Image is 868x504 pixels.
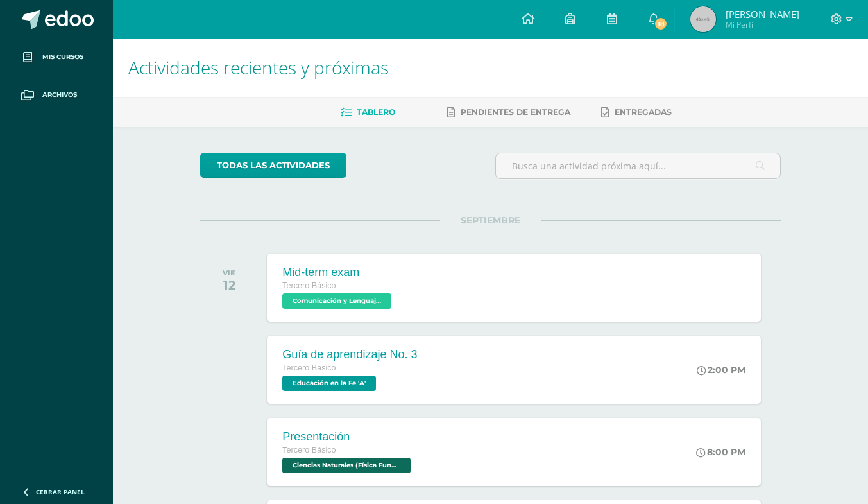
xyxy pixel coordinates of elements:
[10,76,103,114] a: Archivos
[282,446,336,455] span: Tercero Básico
[223,268,235,277] div: VIE
[282,348,417,361] div: Guía de aprendizaje No. 3
[440,214,541,226] span: SEPTIEMBRE
[696,446,745,458] div: 8:00 PM
[615,107,672,117] span: Entregadas
[282,281,336,290] span: Tercero Básico
[461,107,570,117] span: Pendientes de entrega
[697,364,745,376] div: 2:00 PM
[690,6,716,32] img: 45x45
[223,277,235,293] div: 12
[42,52,83,62] span: Mis cursos
[128,55,389,80] span: Actividades recientes y próximas
[10,39,103,76] a: Mis cursos
[357,107,395,117] span: Tablero
[282,376,376,391] span: Educación en la Fe 'A'
[282,266,395,279] div: Mid-term exam
[447,102,570,123] a: Pendientes de entrega
[726,8,799,21] span: [PERSON_NAME]
[282,363,336,372] span: Tercero Básico
[654,17,668,31] span: 18
[200,153,346,178] a: todas las Actividades
[282,458,411,473] span: Ciencias Naturales (Física Fundamental) 'A'
[36,487,85,496] span: Cerrar panel
[601,102,672,123] a: Entregadas
[726,19,799,30] span: Mi Perfil
[282,293,391,309] span: Comunicación y Lenguaje, Idioma Extranjero Inglés 'A'
[341,102,395,123] a: Tablero
[42,90,77,100] span: Archivos
[496,153,780,178] input: Busca una actividad próxima aquí...
[282,430,414,444] div: Presentación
